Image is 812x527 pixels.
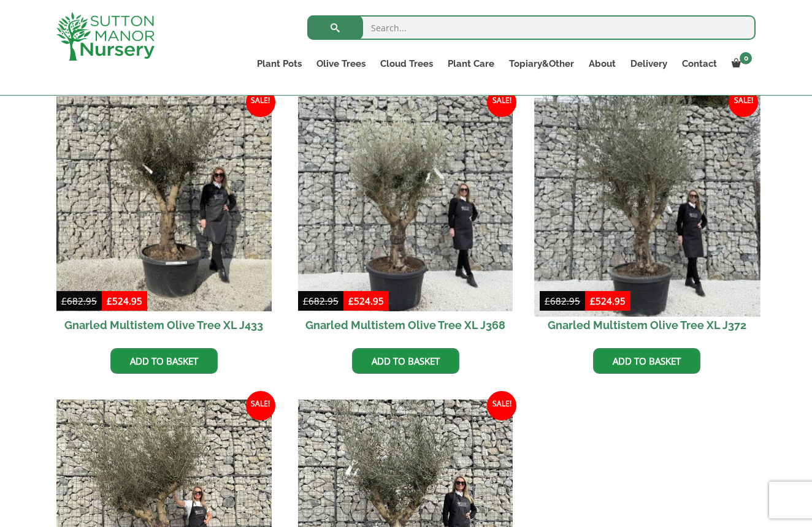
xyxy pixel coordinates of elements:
a: Sale! Gnarled Multistem Olive Tree XL J433 [56,96,272,339]
a: Delivery [623,55,675,72]
a: Olive Trees [309,55,373,72]
a: Add to basket: “Gnarled Multistem Olive Tree XL J433” [110,348,218,374]
a: About [581,55,623,72]
bdi: 682.95 [545,295,580,307]
span: £ [545,295,550,307]
a: 0 [724,55,756,72]
a: Plant Care [440,55,502,72]
span: £ [61,295,67,307]
span: £ [348,295,354,307]
span: Sale! [487,88,516,117]
bdi: 682.95 [61,295,97,307]
bdi: 524.95 [107,295,142,307]
span: £ [590,295,596,307]
bdi: 524.95 [590,295,626,307]
h2: Gnarled Multistem Olive Tree XL J433 [56,311,272,339]
span: Sale! [246,391,275,420]
a: Sale! Gnarled Multistem Olive Tree XL J372 [540,96,755,339]
span: Sale! [487,391,516,420]
span: £ [303,295,308,307]
h2: Gnarled Multistem Olive Tree XL J368 [298,311,513,339]
img: logo [56,12,155,61]
bdi: 682.95 [303,295,339,307]
a: Topiary&Other [502,55,581,72]
input: Search... [307,15,756,40]
span: 0 [740,52,752,64]
bdi: 524.95 [348,295,384,307]
a: Contact [675,55,724,72]
span: Sale! [246,88,275,117]
a: Add to basket: “Gnarled Multistem Olive Tree XL J372” [593,348,700,374]
a: Add to basket: “Gnarled Multistem Olive Tree XL J368” [352,348,459,374]
span: Sale! [729,88,758,117]
a: Cloud Trees [373,55,440,72]
span: £ [107,295,112,307]
a: Plant Pots [250,55,309,72]
h2: Gnarled Multistem Olive Tree XL J372 [540,311,755,339]
img: Gnarled Multistem Olive Tree XL J368 [298,96,513,311]
a: Sale! Gnarled Multistem Olive Tree XL J368 [298,96,513,339]
img: Gnarled Multistem Olive Tree XL J433 [56,96,272,311]
img: Gnarled Multistem Olive Tree XL J372 [534,91,760,316]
